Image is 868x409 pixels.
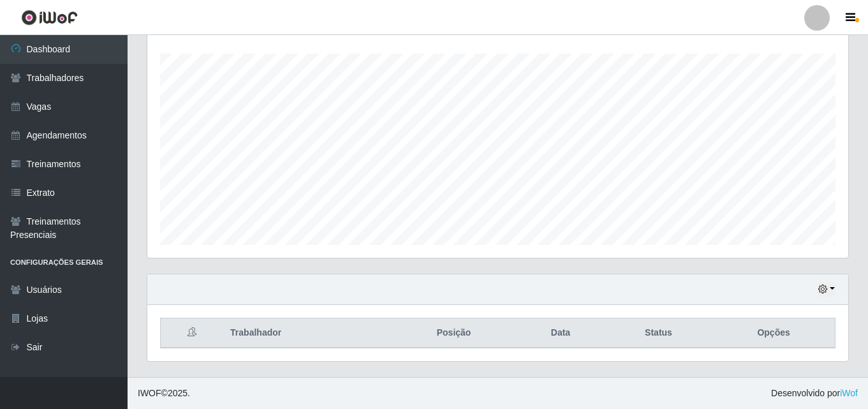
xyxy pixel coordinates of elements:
th: Trabalhador [223,318,391,348]
th: Posição [391,318,517,348]
span: IWOF [138,388,161,398]
span: © 2025 . [138,387,190,400]
a: iWof [840,388,858,398]
th: Status [605,318,712,348]
span: Desenvolvido por [771,387,858,400]
th: Data [517,318,605,348]
th: Opções [712,318,835,348]
img: CoreUI Logo [21,10,78,26]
